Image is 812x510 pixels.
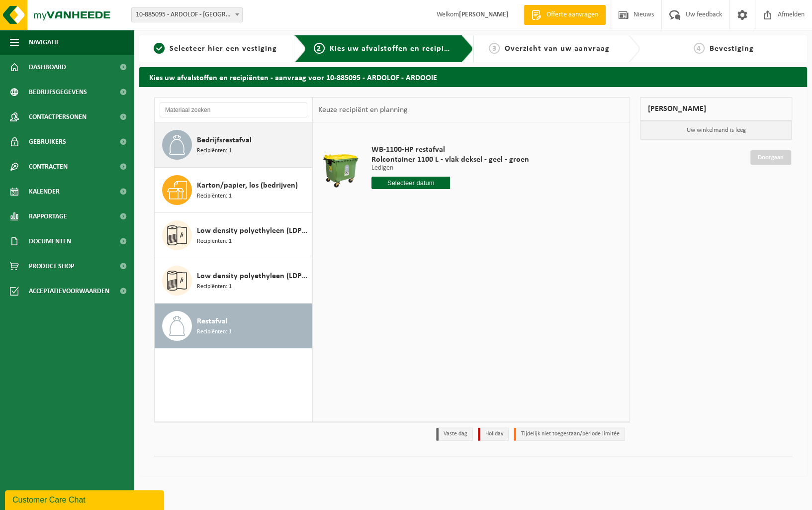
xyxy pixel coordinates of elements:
[371,145,529,155] span: WB-1100-HP restafval
[29,30,60,55] span: Navigatie
[371,165,529,172] p: Ledigen
[330,45,466,53] span: Kies uw afvalstoffen en recipiënten
[544,10,601,20] span: Offerte aanvragen
[155,213,312,258] button: Low density polyethyleen (LDPE) folie, los, gekleurd Recipiënten: 1
[197,270,309,282] span: Low density polyethyleen (LDPE) folie, los, naturel
[710,45,754,53] span: Bevestiging
[436,427,473,441] li: Vaste dag
[29,179,60,204] span: Kalender
[155,258,312,304] button: Low density polyethyleen (LDPE) folie, los, naturel Recipiënten: 1
[29,254,74,279] span: Product Shop
[155,168,312,213] button: Karton/papier, los (bedrijven) Recipiënten: 1
[694,43,705,54] span: 4
[197,134,252,146] span: Bedrijfsrestafval
[640,121,792,140] p: Uw winkelmand is leeg
[197,327,232,337] span: Recipiënten: 1
[197,282,232,292] span: Recipiënten: 1
[29,129,66,154] span: Gebruikers
[489,43,500,54] span: 3
[139,67,807,87] h2: Kies uw afvalstoffen en recipiënten - aanvraag voor 10-885095 - ARDOLOF - ARDOOIE
[514,427,625,441] li: Tijdelijk niet toegestaan/période limitée
[29,80,87,104] span: Bedrijfsgegevens
[478,427,509,441] li: Holiday
[197,237,232,246] span: Recipiënten: 1
[29,104,87,129] span: Contactpersonen
[313,98,412,122] div: Keuze recipiënt en planning
[29,279,109,304] span: Acceptatievoorwaarden
[154,43,165,54] span: 1
[29,55,66,80] span: Dashboard
[314,43,325,54] span: 2
[524,5,606,25] a: Offerte aanvragen
[197,315,228,327] span: Restafval
[144,43,286,55] a: 1Selecteer hier een vestiging
[132,8,242,22] span: 10-885095 - ARDOLOF - ARDOOIE
[5,488,166,510] iframe: chat widget
[155,122,312,168] button: Bedrijfsrestafval Recipiënten: 1
[197,180,298,192] span: Karton/papier, los (bedrijven)
[29,204,67,229] span: Rapportage
[29,154,68,179] span: Contracten
[640,97,792,121] div: [PERSON_NAME]
[197,192,232,201] span: Recipiënten: 1
[371,177,451,189] input: Selecteer datum
[371,155,529,165] span: Rolcontainer 1100 L - vlak deksel - geel - groen
[29,229,71,254] span: Documenten
[131,7,243,22] span: 10-885095 - ARDOLOF - ARDOOIE
[505,45,610,53] span: Overzicht van uw aanvraag
[155,304,312,348] button: Restafval Recipiënten: 1
[197,225,309,237] span: Low density polyethyleen (LDPE) folie, los, gekleurd
[459,11,509,18] strong: [PERSON_NAME]
[750,150,791,165] a: Doorgaan
[170,45,277,53] span: Selecteer hier een vestiging
[160,102,307,117] input: Materiaal zoeken
[197,146,232,156] span: Recipiënten: 1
